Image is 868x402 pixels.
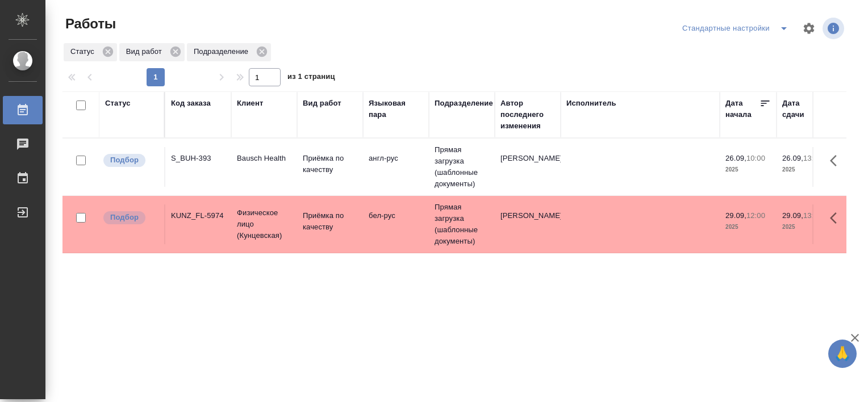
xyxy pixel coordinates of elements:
[237,98,263,109] div: Клиент
[287,70,335,86] span: из 1 страниц
[795,15,823,42] span: Настроить таблицу
[782,211,803,220] p: 29.09,
[725,164,771,175] p: 2025
[828,340,857,368] button: 🙏
[110,154,139,166] p: Подбор
[679,19,795,37] div: split button
[119,43,185,61] div: Вид работ
[363,204,429,244] td: бел-рус
[823,147,850,174] button: Здесь прячутся важные кнопки
[782,164,828,175] p: 2025
[187,43,271,61] div: Подразделение
[102,153,158,168] div: Можно подбирать исполнителей
[64,43,117,61] div: Статус
[566,98,616,109] div: Исполнитель
[823,204,850,232] button: Здесь прячутся важные кнопки
[105,98,131,109] div: Статус
[126,46,166,57] p: Вид работ
[429,196,495,253] td: Прямая загрузка (шаблонные документы)
[369,98,423,120] div: Языковая пара
[171,153,226,164] div: S_BUH-393
[725,154,746,162] p: 26.09,
[823,18,846,39] span: Посмотреть информацию
[237,207,291,241] p: Физическое лицо (Кунцевская)
[429,139,495,195] td: Прямая загрузка (шаблонные документы)
[303,153,357,175] p: Приёмка по качеству
[171,210,226,221] div: KUNZ_FL-5974
[171,98,211,109] div: Код заказа
[495,204,561,244] td: [PERSON_NAME]
[500,98,555,132] div: Автор последнего изменения
[725,98,759,120] div: Дата начала
[303,210,357,233] p: Приёмка по качеству
[746,211,765,220] p: 12:00
[803,211,822,220] p: 13:00
[495,147,561,187] td: [PERSON_NAME]
[237,153,291,164] p: Bausch Health
[303,98,341,109] div: Вид работ
[435,98,493,109] div: Подразделение
[803,154,822,162] p: 13:00
[746,154,765,162] p: 10:00
[725,221,771,233] p: 2025
[102,210,158,225] div: Можно подбирать исполнителей
[833,342,852,366] span: 🙏
[110,212,139,223] p: Подбор
[782,98,816,120] div: Дата сдачи
[725,211,746,220] p: 29.09,
[782,154,803,162] p: 26.09,
[363,147,429,187] td: англ-рус
[62,15,116,33] span: Работы
[194,46,252,57] p: Подразделение
[70,46,98,57] p: Статус
[782,221,828,233] p: 2025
